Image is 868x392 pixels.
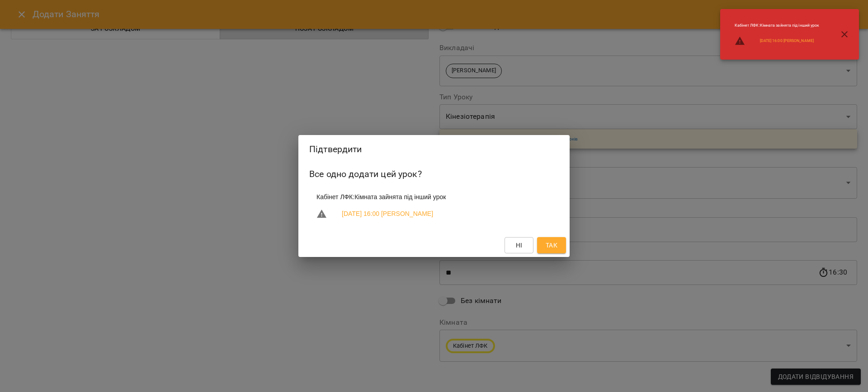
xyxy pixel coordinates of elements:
h6: Все одно додати цей урок? [309,167,559,181]
span: Ні [516,240,523,251]
a: [DATE] 16:00 [PERSON_NAME] [342,209,433,218]
span: Так [546,240,557,251]
a: [DATE] 16:00 [PERSON_NAME] [760,38,814,44]
li: Кабінет ЛФК : Кімната зайнята під інший урок [309,189,559,205]
h2: Підтвердити [309,142,559,156]
li: Кабінет ЛФК : Кімната зайнята під інший урок [727,19,827,32]
button: Так [537,237,566,253]
button: Ні [505,237,533,253]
